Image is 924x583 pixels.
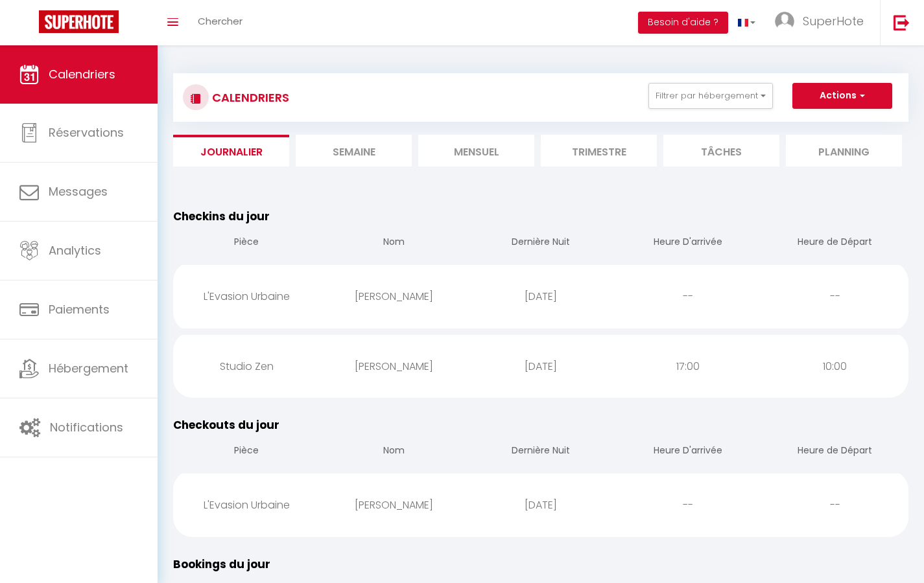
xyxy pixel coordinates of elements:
[320,275,468,317] div: [PERSON_NAME]
[418,135,534,166] li: Mensuel
[792,83,892,109] button: Actions
[761,345,908,387] div: 10:00
[49,183,108,200] span: Messages
[320,433,468,470] th: Nom
[50,419,123,435] span: Notifications
[638,12,728,34] button: Besoin d'aide ?
[173,417,279,433] span: Checkouts du jour
[468,433,615,470] th: Dernière Nuit
[49,360,128,376] span: Hébergement
[49,301,110,317] span: Paiements
[49,66,115,82] span: Calendriers
[49,242,101,258] span: Analytics
[614,275,761,317] div: --
[173,225,320,262] th: Pièce
[173,556,270,572] span: Bookings du jour
[173,135,289,166] li: Journalier
[648,83,773,109] button: Filtrer par hébergement
[468,484,615,526] div: [DATE]
[803,13,864,29] span: SuperHote
[468,275,615,317] div: [DATE]
[173,345,320,387] div: Studio Zen
[320,225,468,262] th: Nom
[614,345,761,387] div: 17:00
[10,5,49,44] button: Ouvrir le widget de chat LiveChat
[296,135,412,166] li: Semaine
[320,484,468,526] div: [PERSON_NAME]
[320,345,468,387] div: [PERSON_NAME]
[541,135,657,166] li: Trimestre
[761,484,908,526] div: --
[614,225,761,262] th: Heure D'arrivée
[468,345,615,387] div: [DATE]
[894,14,910,30] img: logout
[786,135,902,166] li: Planning
[173,484,320,526] div: L'Evasion Urbaine
[761,275,908,317] div: --
[173,275,320,317] div: L'Evasion Urbaine
[39,10,119,33] img: Super Booking
[761,225,908,262] th: Heure de Départ
[49,124,124,141] span: Réservations
[209,83,289,112] h3: CALENDRIERS
[614,433,761,470] th: Heure D'arrivée
[614,484,761,526] div: --
[663,135,779,166] li: Tâches
[761,433,908,470] th: Heure de Départ
[468,225,615,262] th: Dernière Nuit
[775,12,794,31] img: ...
[173,433,320,470] th: Pièce
[173,209,270,224] span: Checkins du jour
[198,14,243,28] span: Chercher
